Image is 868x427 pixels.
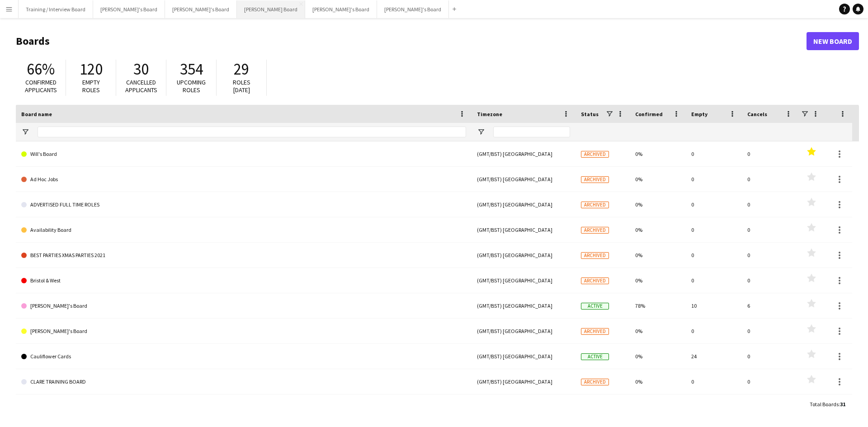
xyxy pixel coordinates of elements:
a: [PERSON_NAME]'s Board [21,319,466,344]
a: BEST PARTIES XMAS PARTIES 2021 [21,243,466,268]
a: New Board [807,32,859,50]
div: 0 [742,192,798,217]
div: 0% [630,243,686,267]
div: 0% [630,141,686,166]
div: 0% [630,319,686,343]
button: Open Filter Menu [477,128,485,136]
span: Empty roles [82,78,100,94]
div: 0 [686,369,742,394]
div: 0% [630,268,686,293]
a: [PERSON_NAME]'s Board [21,293,466,319]
div: (GMT/BST) [GEOGRAPHIC_DATA] [472,369,576,394]
div: (GMT/BST) [GEOGRAPHIC_DATA] [472,344,576,369]
div: 6 [742,293,798,318]
div: 0 [742,268,798,293]
div: 0% [630,344,686,369]
span: Board name [21,111,52,117]
div: (GMT/BST) [GEOGRAPHIC_DATA] [472,268,576,293]
span: Confirmed [635,111,663,117]
span: Archived [581,227,609,234]
div: 0% [630,394,686,419]
span: 66% [27,59,55,79]
a: Availability Board [21,217,466,243]
div: 0 [742,319,798,343]
span: 29 [234,59,249,79]
div: 0 [686,192,742,217]
button: Training / Interview Board [19,0,93,18]
a: Cauliflower Cards [21,344,466,369]
div: 0% [630,167,686,192]
div: 10 [686,293,742,318]
button: [PERSON_NAME]'s Board [165,0,237,18]
span: Roles [DATE] [233,78,250,94]
div: 0 [686,243,742,267]
input: Board name Filter Input [38,127,466,137]
div: (GMT/BST) [GEOGRAPHIC_DATA] [472,293,576,318]
span: 30 [133,59,149,79]
div: 0% [630,217,686,242]
div: (GMT/BST) [GEOGRAPHIC_DATA] [472,167,576,192]
a: Bristol & West [21,268,466,293]
div: 0 [686,268,742,293]
span: Archived [581,328,609,335]
div: (GMT/BST) [GEOGRAPHIC_DATA] [472,217,576,242]
a: Ad Hoc Jobs [21,167,466,192]
span: 31 [840,401,845,408]
div: (GMT/BST) [GEOGRAPHIC_DATA] [472,141,576,166]
span: Active [581,303,609,310]
span: Upcoming roles [177,78,206,94]
h1: Boards [16,34,807,48]
span: Archived [581,176,609,183]
span: 120 [80,59,103,79]
span: Status [581,111,599,117]
span: Cancels [747,111,767,117]
span: Active [581,353,609,360]
a: Will's Board [21,141,466,167]
a: [PERSON_NAME]'s Board [21,394,466,420]
span: Archived [581,202,609,208]
div: 0 [686,394,742,419]
div: 78% [630,293,686,318]
div: : [810,395,845,413]
div: 0% [630,369,686,394]
a: ADVERTISED FULL TIME ROLES [21,192,466,217]
div: 0 [742,217,798,242]
div: 0% [630,192,686,217]
div: (GMT/BST) [GEOGRAPHIC_DATA] [472,394,576,419]
div: 0 [742,369,798,394]
button: [PERSON_NAME]'s Board [305,0,377,18]
div: 0 [686,319,742,343]
button: [PERSON_NAME] Board [237,0,305,18]
span: Archived [581,252,609,259]
a: CLARE TRAINING BOARD [21,369,466,394]
span: Total Boards [810,401,839,408]
div: 0 [686,141,742,166]
button: [PERSON_NAME]'s Board [377,0,449,18]
span: 354 [180,59,203,79]
div: (GMT/BST) [GEOGRAPHIC_DATA] [472,243,576,267]
button: [PERSON_NAME]'s Board [93,0,165,18]
div: (GMT/BST) [GEOGRAPHIC_DATA] [472,192,576,217]
div: 24 [686,344,742,369]
div: 0 [742,243,798,267]
input: Timezone Filter Input [493,127,570,137]
span: Timezone [477,111,502,117]
div: 0 [742,141,798,166]
div: 0 [742,394,798,419]
div: 0 [686,217,742,242]
button: Open Filter Menu [21,128,29,136]
div: (GMT/BST) [GEOGRAPHIC_DATA] [472,319,576,343]
span: Archived [581,277,609,284]
div: 0 [686,167,742,192]
div: 0 [742,167,798,192]
span: Cancelled applicants [125,78,157,94]
span: Empty [691,111,708,117]
span: Archived [581,151,609,158]
div: 0 [742,344,798,369]
span: Confirmed applicants [25,78,57,94]
span: Archived [581,379,609,385]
